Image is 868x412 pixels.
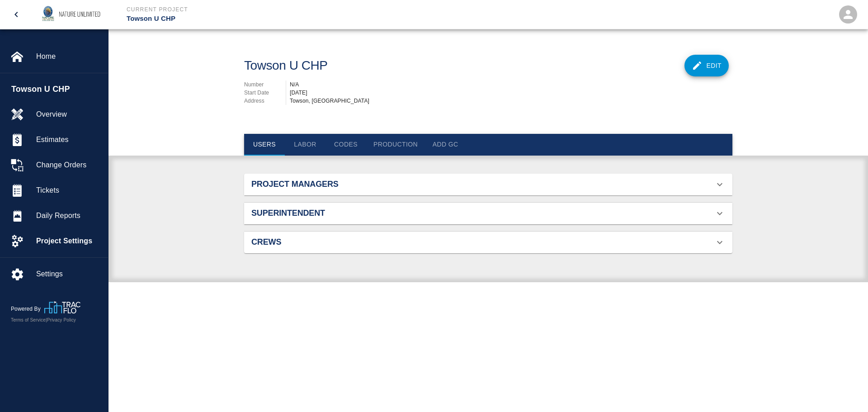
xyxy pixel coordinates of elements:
div: Crews [244,232,732,253]
h2: Superintendent [251,208,406,218]
h2: Project Managers [251,180,406,189]
p: Address [244,97,286,105]
a: Terms of Service [11,317,46,322]
a: Privacy Policy [47,317,76,322]
span: Overview [36,109,101,120]
img: Nature Unlimited [37,2,108,27]
span: Estimates [36,134,101,145]
p: Current Project [127,5,483,14]
div: Project Managers [244,174,732,195]
span: Daily Reports [36,210,101,221]
p: Number [244,81,286,89]
p: Start Date [244,89,286,97]
button: Labor [285,134,325,156]
span: Home [36,51,101,62]
button: Production [366,134,425,156]
p: Towson U CHP [127,14,483,24]
div: [DATE] [290,89,732,97]
span: Towson U CHP [11,83,104,95]
img: TracFlo [44,301,80,313]
h1: Towson U CHP [244,58,328,73]
button: Users [244,134,285,156]
span: Settings [36,269,101,279]
div: N/A [290,81,732,89]
div: Superintendent [244,203,732,224]
iframe: Chat Widget [823,369,868,412]
span: Change Orders [36,160,101,170]
button: Edit [684,55,729,76]
span: | [46,317,47,322]
button: Add GC [425,134,466,156]
h2: Crews [251,237,406,247]
span: Tickets [36,185,101,196]
span: Project Settings [36,236,101,246]
div: tabs navigation [244,134,732,156]
div: Towson, [GEOGRAPHIC_DATA] [290,97,732,105]
button: open drawer [5,4,27,25]
p: Powered By [11,305,44,313]
button: Codes [325,134,366,156]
